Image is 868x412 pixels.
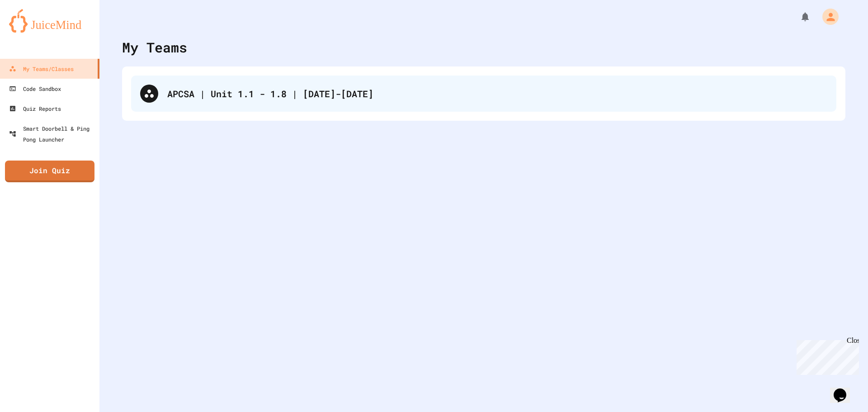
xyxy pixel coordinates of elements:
div: APCSA | Unit 1.1 - 1.8 | [DATE]-[DATE] [131,76,836,112]
div: My Account [813,6,841,27]
div: APCSA | Unit 1.1 - 1.8 | [DATE]-[DATE] [167,87,827,100]
div: Smart Doorbell & Ping Pong Launcher [9,123,96,145]
img: logo-orange.svg [9,9,90,33]
iframe: chat widget [830,376,859,403]
div: My Teams/Classes [9,63,74,74]
div: Code Sandbox [9,83,61,94]
div: My Notifications [783,9,813,24]
iframe: chat widget [793,336,859,375]
a: Join Quiz [5,161,94,182]
div: Quiz Reports [9,103,61,114]
div: My Teams [122,37,187,57]
div: Chat with us now!Close [4,4,62,57]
